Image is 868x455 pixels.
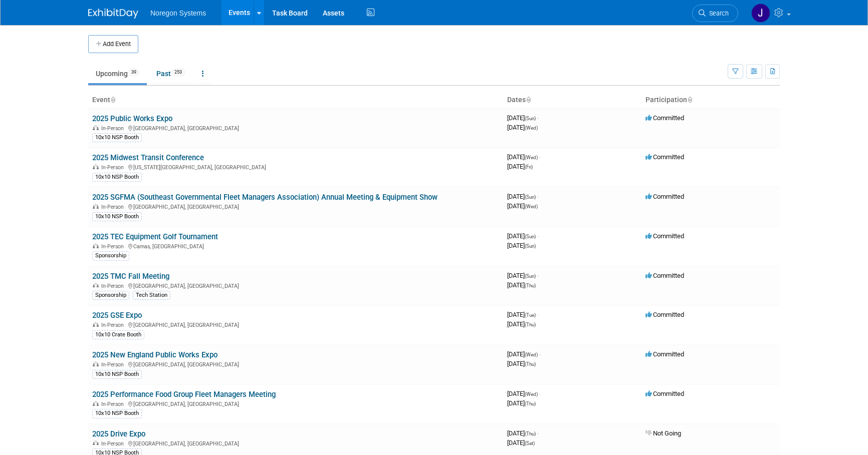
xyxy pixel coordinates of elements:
span: (Sat) [525,440,535,446]
div: 10x10 Crate Booth [92,330,144,339]
span: [DATE] [507,242,536,249]
span: (Thu) [525,322,536,327]
div: [GEOGRAPHIC_DATA], [GEOGRAPHIC_DATA] [92,399,499,407]
span: - [537,272,539,279]
a: Upcoming39 [88,64,147,83]
div: Sponsorship [92,291,129,300]
a: 2025 Drive Expo [92,429,145,438]
span: In-Person [101,164,127,171]
a: 2025 Midwest Transit Conference [92,153,204,162]
div: [GEOGRAPHIC_DATA], [GEOGRAPHIC_DATA] [92,202,499,210]
span: - [537,429,539,437]
span: [DATE] [507,399,536,407]
a: 2025 TMC Fall Meeting [92,272,169,281]
a: 2025 TEC Equipment Golf Tournament [92,232,218,241]
span: [DATE] [507,281,536,289]
span: (Sun) [525,116,536,121]
span: (Wed) [525,155,538,160]
span: (Wed) [525,204,538,209]
button: Add Event [88,35,138,53]
span: [DATE] [507,360,536,367]
span: (Sun) [525,234,536,239]
span: Committed [645,350,684,358]
div: 10x10 NSP Booth [92,133,142,142]
img: In-Person Event [93,283,99,288]
div: Sponsorship [92,251,129,260]
a: Search [692,5,738,22]
div: Tech Station [133,291,170,300]
a: Sort by Start Date [526,96,531,104]
a: 2025 Public Works Expo [92,114,172,123]
span: In-Person [101,361,127,368]
span: [DATE] [507,124,538,131]
img: In-Person Event [93,322,99,327]
span: - [537,114,539,122]
span: - [537,193,539,200]
img: Johana Gil [751,4,770,23]
span: (Wed) [525,125,538,131]
img: In-Person Event [93,204,99,209]
th: Event [88,92,503,109]
span: (Wed) [525,391,538,397]
span: Committed [645,311,684,318]
span: [DATE] [507,232,539,240]
span: [DATE] [507,311,539,318]
span: - [537,311,539,318]
span: Search [706,10,729,17]
span: [DATE] [507,202,538,210]
span: (Fri) [525,164,533,170]
a: Past253 [149,64,192,83]
span: (Sun) [525,273,536,279]
div: [GEOGRAPHIC_DATA], [GEOGRAPHIC_DATA] [92,124,499,132]
span: Not Going [645,429,681,437]
span: [DATE] [507,429,539,437]
span: [DATE] [507,153,541,161]
span: - [539,350,541,358]
th: Participation [641,92,780,109]
img: In-Person Event [93,243,99,248]
span: In-Person [101,204,127,210]
span: (Sun) [525,243,536,249]
div: 10x10 NSP Booth [92,173,142,182]
span: (Thu) [525,401,536,406]
span: [DATE] [507,114,539,122]
span: In-Person [101,440,127,447]
a: 2025 Performance Food Group Fleet Managers Meeting [92,390,276,399]
span: Committed [645,114,684,122]
span: (Sun) [525,194,536,200]
span: [DATE] [507,390,541,397]
span: (Tue) [525,312,536,318]
img: In-Person Event [93,361,99,366]
div: [GEOGRAPHIC_DATA], [GEOGRAPHIC_DATA] [92,281,499,289]
img: In-Person Event [93,401,99,406]
div: Camas, [GEOGRAPHIC_DATA] [92,242,499,250]
div: 10x10 NSP Booth [92,409,142,418]
span: - [539,153,541,161]
span: [DATE] [507,439,535,446]
span: - [539,390,541,397]
a: Sort by Event Name [110,96,115,104]
span: (Thu) [525,431,536,436]
span: [DATE] [507,193,539,200]
span: [DATE] [507,320,536,328]
span: In-Person [101,322,127,328]
a: Sort by Participation Type [687,96,692,104]
span: (Wed) [525,352,538,357]
span: Committed [645,232,684,240]
span: In-Person [101,283,127,289]
span: - [537,232,539,240]
span: (Thu) [525,283,536,288]
a: 2025 SGFMA (Southeast Governmental Fleet Managers Association) Annual Meeting & Equipment Show [92,193,438,202]
span: [DATE] [507,272,539,279]
span: Committed [645,390,684,397]
span: In-Person [101,401,127,407]
div: [GEOGRAPHIC_DATA], [GEOGRAPHIC_DATA] [92,439,499,447]
img: ExhibitDay [88,9,138,19]
span: 39 [128,69,139,76]
span: [DATE] [507,163,533,170]
img: In-Person Event [93,440,99,445]
div: 10x10 NSP Booth [92,370,142,379]
span: Noregon Systems [150,9,206,17]
div: 10x10 NSP Booth [92,212,142,221]
a: 2025 GSE Expo [92,311,142,320]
